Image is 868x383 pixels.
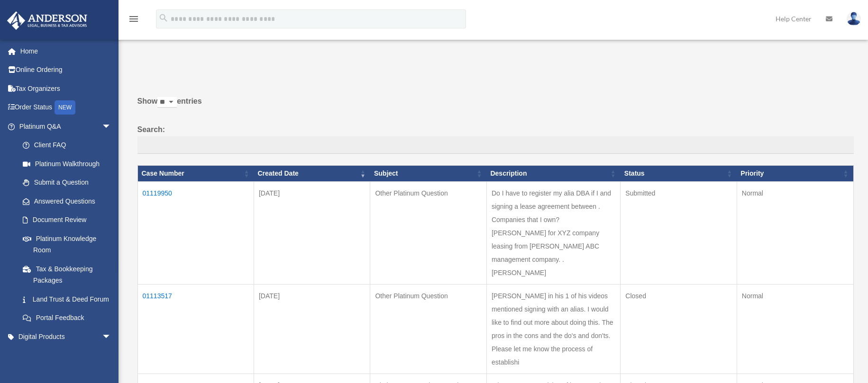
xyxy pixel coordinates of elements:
td: [PERSON_NAME] in his 1 of his videos mentioned signing with an alias. I would like to find out mo... [486,285,620,374]
i: search [158,13,169,23]
th: Created Date: activate to sort column ascending [254,166,370,182]
a: menu [128,17,139,25]
a: Land Trust & Deed Forum [13,290,121,309]
td: 01113517 [137,285,254,374]
div: NEW [55,100,75,115]
a: Platinum Q&Aarrow_drop_down [7,117,121,136]
span: arrow_drop_down [102,117,121,136]
td: Other Platinum Question [370,182,486,285]
a: Tax & Bookkeeping Packages [13,259,121,290]
td: Closed [621,285,737,374]
a: Home [7,42,126,61]
td: 01119950 [137,182,254,285]
a: Order StatusNEW [7,98,126,117]
a: Submit a Question [13,173,121,192]
a: Document Review [13,211,121,230]
a: Tax Organizers [7,79,126,98]
input: Search: [137,136,854,154]
a: My Entitiesarrow_drop_down [7,346,126,365]
td: [DATE] [254,182,370,285]
select: Showentries [157,97,177,108]
td: Normal [737,182,853,285]
th: Case Number: activate to sort column ascending [137,166,254,182]
img: Anderson Advisors Platinum Portal [4,11,90,30]
td: [DATE] [254,285,370,374]
td: Do I have to register my alia DBA if I and signing a lease agreement between . Companies that I o... [486,182,620,285]
a: Platinum Walkthrough [13,154,121,173]
th: Description: activate to sort column ascending [486,166,620,182]
th: Priority: activate to sort column ascending [737,166,853,182]
a: Platinum Knowledge Room [13,229,121,259]
td: Other Platinum Question [370,285,486,374]
img: User Pic [847,12,861,26]
a: Online Ordering [7,61,126,80]
td: Normal [737,285,853,374]
a: Digital Productsarrow_drop_down [7,327,126,346]
td: Submitted [621,182,737,285]
th: Status: activate to sort column ascending [621,166,737,182]
span: arrow_drop_down [102,346,121,365]
i: menu [128,13,139,25]
a: Portal Feedback [13,309,121,328]
span: arrow_drop_down [102,327,121,347]
label: Show entries [137,95,854,117]
label: Search: [137,123,854,154]
a: Client FAQ [13,136,121,155]
th: Subject: activate to sort column ascending [370,166,486,182]
a: Answered Questions [13,192,116,211]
